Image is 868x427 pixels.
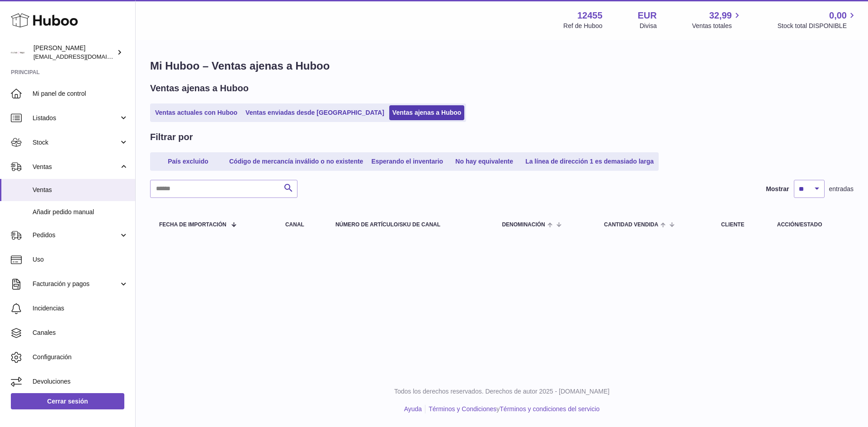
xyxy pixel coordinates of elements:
[33,328,128,337] span: Canales
[640,22,657,30] div: Divisa
[226,154,366,169] a: Código de mercancía inválido o no existente
[638,9,657,22] strong: EUR
[33,353,128,361] span: Configuración
[11,46,24,59] img: pedidos@glowrias.com
[604,222,658,228] span: Cantidad vendida
[33,377,128,386] span: Devoluciones
[692,22,742,30] span: Ventas totales
[500,405,599,413] a: Términos y condiciones del servicio
[829,9,847,22] span: 0,00
[778,22,857,30] span: Stock total DISPONIBLE
[368,154,446,169] a: Esperando el inventario
[563,22,602,30] div: Ref de Huboo
[152,154,224,169] a: País excluido
[522,154,657,169] a: La línea de dirección 1 es demasiado larga
[33,53,133,60] span: [EMAIL_ADDRESS][DOMAIN_NAME]
[150,82,249,94] h2: Ventas ajenas a Huboo
[425,405,599,413] li: y
[150,59,854,73] h1: Mi Huboo – Ventas ajenas a Huboo
[33,231,119,239] span: Pedidos
[429,405,496,413] a: Términos y Condiciones
[778,9,857,30] a: 0,00 Stock total DISPONIBLE
[33,280,119,288] span: Facturación y pagos
[33,304,128,313] span: Incidencias
[242,105,387,120] a: Ventas enviadas desde [GEOGRAPHIC_DATA]
[150,131,193,143] h2: Filtrar por
[448,154,520,169] a: No hay equivalente
[159,222,226,228] span: Fecha de importación
[577,9,603,22] strong: 12455
[143,387,861,396] p: Todos los derechos reservados. Derechos de autor 2025 - [DOMAIN_NAME]
[335,222,484,228] div: Número de artículo/SKU de canal
[33,44,115,61] div: [PERSON_NAME]
[33,138,119,147] span: Stock
[777,222,844,228] div: Acción/Estado
[33,255,128,264] span: Uso
[33,163,119,171] span: Ventas
[33,186,128,194] span: Ventas
[766,185,789,193] label: Mostrar
[33,114,119,122] span: Listados
[829,185,854,193] span: entradas
[33,208,128,216] span: Añadir pedido manual
[404,405,422,413] a: Ayuda
[33,89,128,98] span: Mi panel de control
[502,222,545,228] span: Denominación
[692,9,742,30] a: 32,99 Ventas totales
[709,9,732,22] span: 32,99
[285,222,317,228] div: Canal
[11,393,124,409] a: Cerrar sesión
[389,105,465,120] a: Ventas ajenas a Huboo
[152,105,241,120] a: Ventas actuales con Huboo
[721,222,759,228] div: Cliente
